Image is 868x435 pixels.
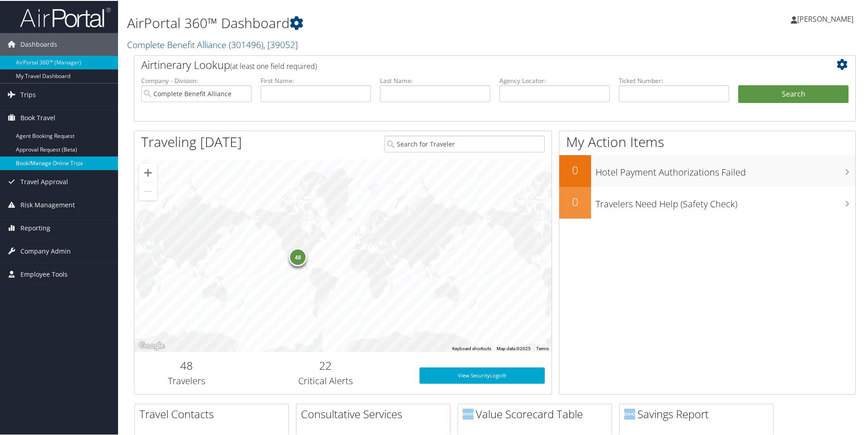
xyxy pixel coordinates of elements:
h2: Airtinerary Lookup [141,56,789,72]
button: Keyboard shortcuts [452,345,491,351]
h3: Hotel Payment Authorizations Failed [596,161,855,178]
h2: 0 [559,193,591,209]
span: Map data ©2025 [497,345,531,350]
span: ( 301496 ) [229,38,263,50]
h2: Savings Report [624,406,773,421]
h2: Consultative Services [301,406,450,421]
span: Company Admin [20,239,71,262]
span: Travel Approval [20,170,68,192]
button: Zoom out [139,181,157,200]
img: domo-logo.png [624,408,635,419]
span: Dashboards [20,32,57,55]
span: , [ 39052 ] [263,38,298,50]
label: First Name: [261,75,371,84]
label: Agency Locator: [499,75,610,84]
input: Search for Traveler [385,135,545,152]
a: View SecurityLogic® [419,367,545,383]
label: Company - Division: [141,75,252,84]
h3: Travelers [141,374,232,386]
h1: AirPortal 360™ Dashboard [127,13,617,32]
img: Google [137,339,167,351]
a: Terms (opens in new tab) [536,345,549,350]
label: Ticket Number: [619,75,729,84]
div: 48 [289,247,307,265]
span: Trips [20,83,36,105]
h3: Travelers Need Help (Safety Check) [596,192,855,210]
span: [PERSON_NAME] [797,13,853,23]
h2: Value Scorecard Table [463,406,612,421]
h2: 0 [559,161,591,177]
span: Risk Management [20,193,75,215]
span: Book Travel [20,106,55,128]
a: [PERSON_NAME] [791,5,863,32]
h1: My Action Items [559,132,855,151]
h1: Traveling [DATE] [141,132,242,151]
a: 0Hotel Payment Authorizations Failed [559,154,855,186]
button: Zoom in [139,163,157,181]
h3: Critical Alerts [246,374,406,386]
button: Search [738,84,848,103]
a: Complete Benefit Alliance [127,38,298,50]
h2: 22 [246,357,406,372]
a: 0Travelers Need Help (Safety Check) [559,186,855,218]
span: (at least one field required) [230,60,317,70]
span: Reporting [20,216,50,239]
img: domo-logo.png [463,408,473,419]
h2: Travel Contacts [139,406,288,421]
label: Last Name: [380,75,490,84]
img: airportal-logo.png [20,6,111,27]
a: Open this area in Google Maps (opens a new window) [137,339,167,351]
h2: 48 [141,357,232,372]
span: Employee Tools [20,262,68,285]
